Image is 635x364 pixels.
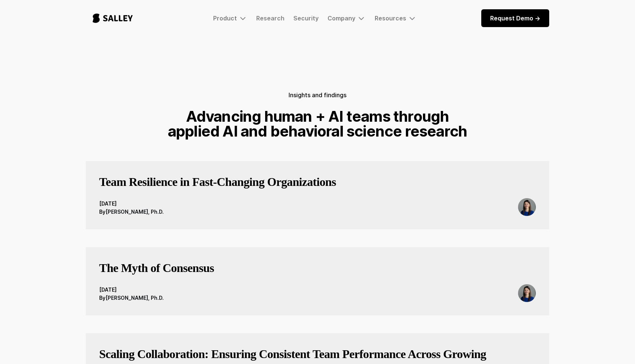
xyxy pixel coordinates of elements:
a: Security [293,14,319,22]
div: [PERSON_NAME], Ph.D. [105,208,164,216]
a: home [86,6,140,30]
div: [DATE] [99,286,164,294]
div: Company [328,14,355,22]
div: By [99,294,105,302]
a: Request Demo -> [481,9,549,27]
div: [PERSON_NAME], Ph.D. [105,294,164,302]
h5: Insights and findings [289,90,346,100]
a: The Myth of Consensus [99,260,214,284]
h3: Team Resilience in Fast‑Changing Organizations [99,174,336,189]
div: Company [328,14,366,23]
div: [DATE] [99,200,164,208]
h1: Advancing human + AI teams through applied AI and behavioral science research [165,109,470,139]
a: Research [256,14,284,22]
div: Product [213,14,237,22]
div: By [99,208,105,216]
div: Product [213,14,247,23]
div: Resources [375,14,417,23]
h3: The Myth of Consensus [99,260,214,275]
div: Resources [375,14,406,22]
a: Team Resilience in Fast‑Changing Organizations [99,174,336,198]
